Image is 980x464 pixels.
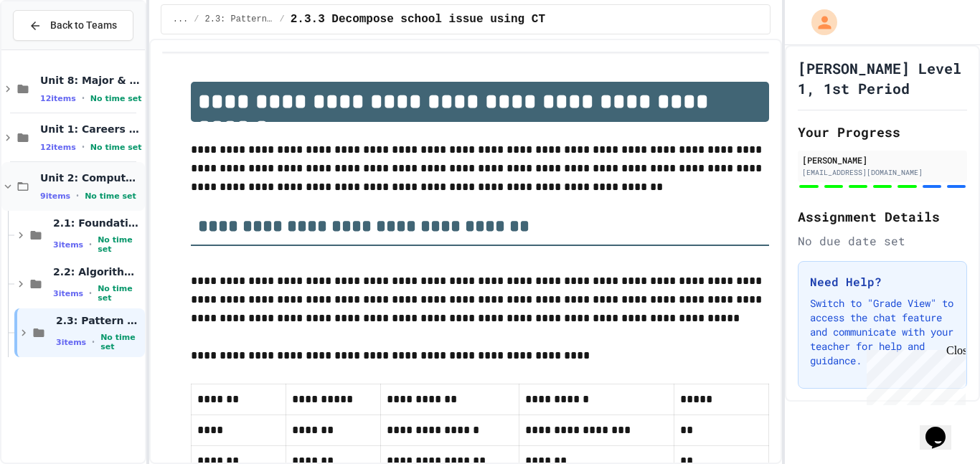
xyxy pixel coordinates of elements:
[40,171,142,184] span: Unit 2: Computational Thinking & Problem-Solving
[802,153,963,166] div: [PERSON_NAME]
[173,14,189,25] span: ...
[90,94,142,103] span: No time set
[56,338,86,347] span: 3 items
[50,18,117,33] span: Back to Teams
[798,207,967,227] h2: Assignment Details
[798,58,967,98] h1: [PERSON_NAME] Level 1, 1st Period
[798,122,967,142] h2: Your Progress
[40,94,76,103] span: 12 items
[53,289,83,298] span: 3 items
[40,74,142,87] span: Unit 8: Major & Emerging Technologies
[810,296,955,368] p: Switch to "Grade View" to access the chat feature and communicate with your teacher for help and ...
[802,167,963,178] div: [EMAIL_ADDRESS][DOMAIN_NAME]
[85,191,136,201] span: No time set
[82,141,85,153] span: •
[98,235,142,254] span: No time set
[40,143,76,152] span: 12 items
[53,240,83,250] span: 3 items
[89,239,92,250] span: •
[40,191,70,201] span: 9 items
[205,14,274,25] span: 2.3: Pattern Recognition & Decomposition
[13,10,133,41] button: Back to Teams
[98,284,142,303] span: No time set
[796,6,841,39] div: My Account
[100,333,142,351] span: No time set
[82,93,85,104] span: •
[40,123,142,136] span: Unit 1: Careers & Professionalism
[291,11,545,28] span: 2.3.3 Decompose school issue using CT
[194,14,199,25] span: /
[76,190,79,202] span: •
[56,314,142,327] span: 2.3: Pattern Recognition & Decomposition
[89,288,92,299] span: •
[90,143,142,152] span: No time set
[810,273,955,290] h3: Need Help?
[280,14,285,25] span: /
[53,265,142,278] span: 2.2: Algorithms from Idea to Flowchart
[798,232,967,250] div: No due date set
[920,407,966,450] iframe: chat widget
[53,217,142,229] span: 2.1: Foundations of Computational Thinking
[92,336,95,348] span: •
[6,6,99,91] div: Chat with us now!Close
[861,344,966,405] iframe: chat widget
